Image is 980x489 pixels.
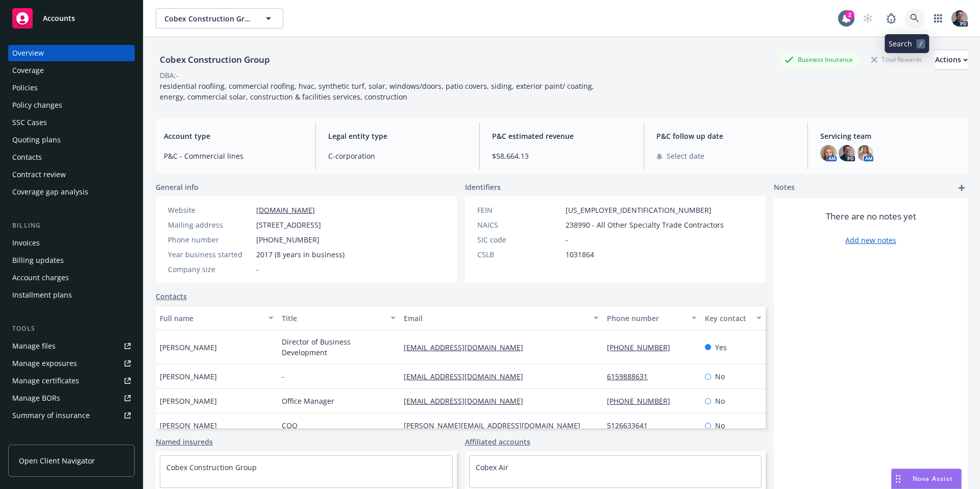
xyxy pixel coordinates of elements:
span: residential roofiing, commercial roofing, hvac, synthetic turf, solar, windows/doors, patio cover... [160,81,596,102]
a: Policy changes [8,97,135,113]
a: [PERSON_NAME][EMAIL_ADDRESS][DOMAIN_NAME] [404,421,589,430]
button: Nova Assist [891,469,962,489]
div: DBA: - [160,70,179,81]
a: [PHONE_NUMBER] [607,396,678,406]
span: [PERSON_NAME] [160,342,217,353]
div: Mailing address [168,219,252,230]
a: [EMAIL_ADDRESS][DOMAIN_NAME] [404,396,531,406]
div: Contacts [12,149,42,165]
span: No [715,371,725,382]
span: Select date [667,151,704,161]
a: add [955,182,968,194]
a: Manage exposures [8,355,135,372]
div: Full name [160,313,262,324]
a: Start snowing [857,8,878,29]
a: 6159888631 [607,372,656,381]
a: Add new notes [845,235,896,246]
div: Account charges [12,270,69,286]
div: Policy changes [12,97,62,113]
a: Billing updates [8,252,135,268]
span: Yes [715,342,727,353]
span: Director of Business Development [282,336,396,358]
div: Manage BORs [12,390,60,406]
div: Actions [935,50,968,69]
button: Email [400,306,603,330]
img: photo [839,145,855,161]
div: Year business started [168,249,252,260]
span: [PERSON_NAME] [160,420,217,431]
a: Manage files [8,338,135,354]
div: Website [168,205,252,215]
div: Installment plans [12,287,72,303]
div: Phone number [607,313,685,324]
span: Servicing team [820,131,960,141]
span: There are no notes yet [826,210,916,223]
a: Invoices [8,235,135,251]
a: Overview [8,45,135,61]
div: Contract review [12,166,66,183]
span: [PERSON_NAME] [160,396,217,406]
div: 2 [845,10,854,19]
div: Coverage gap analysis [12,184,88,200]
span: 1031864 [566,249,594,260]
div: SIC code [477,234,561,245]
span: 238990 - All Other Specialty Trade Contractors [566,219,724,230]
a: Manage certificates [8,373,135,389]
span: Open Client Navigator [19,455,95,466]
div: CSLB [477,249,561,260]
span: Cobex Construction Group [164,13,253,24]
div: Cobex Construction Group [156,53,274,66]
div: Company size [168,264,252,275]
div: Phone number [168,234,252,245]
span: - [566,234,568,245]
div: Billing [8,221,135,231]
button: Key contact [701,306,766,330]
span: C-corporation [328,151,468,161]
a: Accounts [8,4,135,33]
div: Total Rewards [866,53,927,66]
a: Report a Bug [881,8,901,29]
a: Search [904,8,925,29]
div: Policies [12,80,38,96]
span: Notes [774,182,795,194]
a: [DOMAIN_NAME] [256,205,315,215]
img: photo [951,10,968,27]
span: No [715,396,725,406]
img: photo [820,145,837,161]
button: Title [278,306,400,330]
div: Quoting plans [12,132,61,148]
a: [PHONE_NUMBER] [607,343,678,352]
span: [PERSON_NAME] [160,371,217,382]
span: - [282,371,284,382]
a: Affiliated accounts [465,436,530,447]
a: Manage BORs [8,390,135,406]
a: Named insureds [156,436,213,447]
a: [EMAIL_ADDRESS][DOMAIN_NAME] [404,372,531,381]
button: Actions [935,50,968,70]
div: Manage exposures [12,355,77,372]
a: Coverage [8,62,135,79]
a: Summary of insurance [8,407,135,424]
span: COO [282,420,298,431]
a: Cobex Construction Group [166,462,257,472]
img: photo [857,145,873,161]
a: SSC Cases [8,114,135,131]
button: Phone number [603,306,700,330]
span: P&C - Commercial lines [164,151,303,161]
span: 2017 (8 years in business) [256,249,345,260]
button: Cobex Construction Group [156,8,283,29]
span: P&C estimated revenue [492,131,631,141]
a: Contacts [8,149,135,165]
span: Office Manager [282,396,334,406]
div: FEIN [477,205,561,215]
span: - [256,264,259,275]
a: Contract review [8,166,135,183]
span: [PHONE_NUMBER] [256,234,320,245]
div: Coverage [12,62,44,79]
span: Accounts [43,14,75,22]
div: Tools [8,324,135,334]
div: Manage files [12,338,56,354]
a: Cobex Air [476,462,508,472]
div: Overview [12,45,44,61]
